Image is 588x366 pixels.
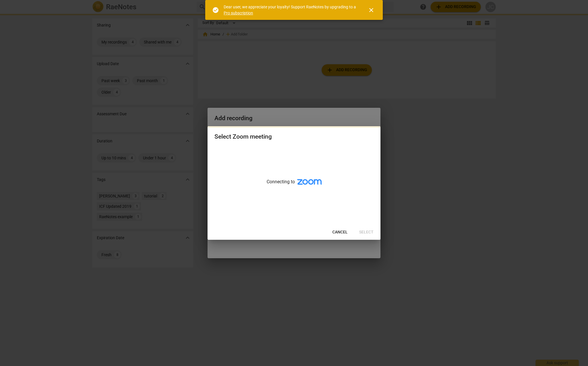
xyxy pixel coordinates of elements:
div: Dear user, we appreciate your loyalty! Support RaeNotes by upgrading to a [224,4,357,16]
div: Select Zoom meeting [214,133,272,140]
span: check_circle [212,7,219,14]
div: Connecting to [208,146,380,225]
button: Cancel [328,227,352,237]
a: Pro subscription [224,11,253,15]
button: Close [364,3,378,17]
span: Cancel [332,229,348,235]
span: close [368,7,375,14]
